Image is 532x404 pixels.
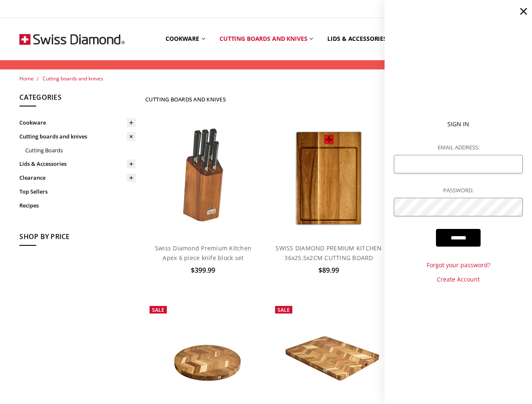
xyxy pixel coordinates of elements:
[19,130,136,144] a: Cutting boards and knives
[19,171,136,185] a: Clearance
[271,120,387,237] a: SWISS DIAMOND PREMIUM KITCHEN 36x25.5x2CM CUTTING BOARD
[394,275,522,284] a: Create Account
[19,18,125,60] img: Free Shipping On Every Order
[212,20,321,58] a: Cutting boards and knives
[284,120,373,237] img: SWISS DIAMOND PREMIUM KITCHEN 36x25.5x2CM CUTTING BOARD
[278,306,290,314] span: Sale
[158,20,212,58] a: Cookware
[25,144,136,157] a: Cutting Boards
[145,321,262,399] img: SWISS DIAMOND DLX ROUND HERRINGBONE ACACIA CUTTING BOARD 38x3cm
[145,96,226,103] h1: Cutting boards and knives
[275,244,382,261] a: SWISS DIAMOND PREMIUM KITCHEN 36x25.5x2CM CUTTING BOARD
[19,157,136,171] a: Lids & Accessories
[155,244,251,261] a: Swiss Diamond Premium Kitchen Apex 6 piece knife block set
[19,75,34,82] a: Home
[394,260,522,270] a: Forgot your password?
[271,321,387,399] img: SWISS DIAMOND DLX HERRINGBONE ACACIA CUTTING BOARD 50x38x3cm
[318,266,339,275] span: $89.99
[191,266,215,275] span: $399.99
[320,20,399,58] a: Lids & Accessories
[19,231,136,246] h5: Shop By Price
[145,120,262,237] a: Swiss Diamond Apex 6 piece knife block set
[43,75,103,82] a: Cutting boards and knives
[19,185,136,199] a: Top Sellers
[19,116,136,130] a: Cookware
[19,199,136,213] a: Recipes
[169,120,237,237] img: Swiss Diamond Apex 6 piece knife block set
[394,143,522,152] label: Email Address:
[394,186,522,195] label: Password:
[394,120,522,129] p: Sign In
[152,306,164,314] span: Sale
[19,92,136,106] h5: Categories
